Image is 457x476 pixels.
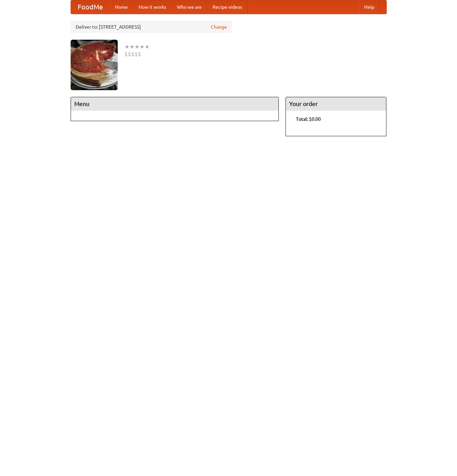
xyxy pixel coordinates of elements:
a: FoodMe [71,0,110,14]
a: Who we are [172,0,207,14]
li: $ [124,50,128,58]
li: $ [131,50,135,58]
h4: Your order [286,97,386,111]
a: How it works [133,0,172,14]
li: $ [138,50,141,58]
li: $ [128,50,131,58]
a: Recipe videos [207,0,247,14]
h4: Menu [71,97,279,111]
li: $ [135,50,138,58]
a: Home [110,0,133,14]
li: ★ [145,43,150,50]
li: ★ [124,43,129,50]
li: ★ [129,43,135,50]
a: Change [211,24,227,30]
li: ★ [135,43,140,50]
a: Help [359,0,380,14]
li: ★ [140,43,145,50]
div: Deliver to: [STREET_ADDRESS] [71,21,232,33]
img: angular.jpg [71,40,118,90]
b: Total: $0.00 [296,116,321,122]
